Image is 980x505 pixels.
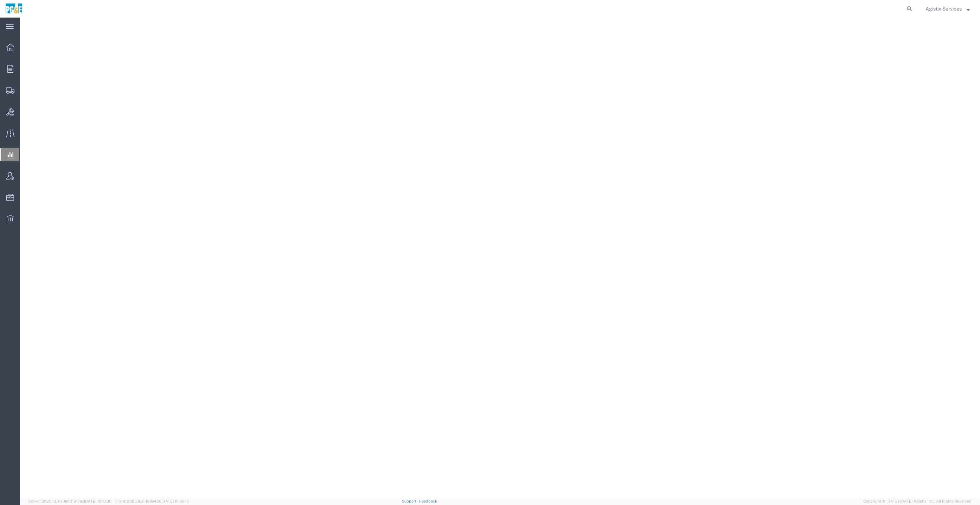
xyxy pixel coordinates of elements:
[5,4,23,14] img: logo
[419,499,437,503] a: Feedback
[863,498,972,504] span: Copyright © [DATE]-[DATE] Agistix Inc., All Rights Reserved
[925,5,962,13] span: Agistix Services
[84,499,111,503] span: [DATE] 10:10:00
[20,18,980,498] iframe: FS Legacy Container
[925,5,970,13] button: Agistix Services
[115,499,189,503] span: Client: 2025.18.0-198a450
[161,499,189,503] span: [DATE] 10:06:13
[402,499,419,503] a: Support
[28,499,111,503] span: Server: 2025.18.0-a0edd1917ac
